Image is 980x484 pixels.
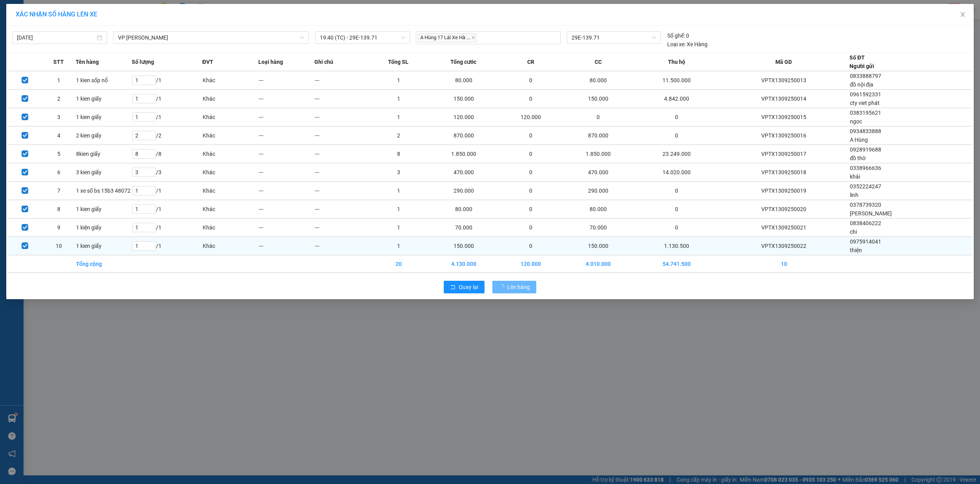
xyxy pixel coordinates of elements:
td: --- [314,126,370,145]
td: 0 [635,108,718,126]
td: 870.000 [426,126,501,145]
td: 1 kien sốp nổ [76,71,132,90]
td: Khác [202,219,258,237]
span: down [300,35,305,40]
td: 1 [370,237,426,255]
td: --- [258,90,314,108]
td: 1 kiện giấy [76,219,132,237]
td: 1 xe số bs 15b3 48072 [76,182,132,200]
td: --- [314,108,370,126]
td: / 1 [132,108,202,126]
td: Khác [202,145,258,163]
td: Khác [202,200,258,219]
td: 4.130.000 [426,255,501,273]
span: Ngày in phiếu: 18:07 ngày [49,16,158,24]
span: Mã GD [775,58,792,66]
strong: PHIẾU DÁN LÊN HÀNG [52,4,155,14]
td: / 1 [132,71,202,90]
td: --- [314,219,370,237]
span: close [960,11,966,18]
td: 9 [42,219,76,237]
input: 13/09/2025 [17,33,95,42]
td: VPTX1309250021 [718,219,849,237]
td: 470.000 [561,163,635,182]
td: Khác [202,108,258,126]
td: 23.249.000 [635,145,718,163]
td: --- [258,163,314,182]
td: Khác [202,182,258,200]
td: / 1 [132,200,202,219]
td: / 1 [132,182,202,200]
span: Tên hàng [76,58,99,66]
td: 8kien giấy [76,145,132,163]
td: --- [258,71,314,90]
span: CÔNG TY TNHH CHUYỂN PHÁT NHANH BẢO AN [68,27,144,41]
td: 2 kien giấy [76,126,132,145]
span: 0352224247 [850,183,881,190]
td: VPTX1309250015 [718,108,849,126]
button: Lên hàng [492,281,536,293]
td: 70.000 [426,219,501,237]
span: 0338966636 [850,165,881,171]
td: 4 [42,126,76,145]
td: 2 [42,90,76,108]
td: 11.500.000 [635,71,718,90]
td: VPTX1309250022 [718,237,849,255]
td: Khác [202,126,258,145]
td: 80.000 [426,71,501,90]
td: 0 [501,145,561,163]
td: Khác [202,90,258,108]
span: ngọc [850,118,862,125]
td: 1 [370,71,426,90]
td: VPTX1309250018 [718,163,849,182]
td: --- [258,126,314,145]
span: STT [53,58,64,66]
span: [PERSON_NAME] [850,210,892,217]
td: 0 [501,219,561,237]
td: Khác [202,163,258,182]
td: --- [314,90,370,108]
td: 3 [370,163,426,182]
span: đồ thờ [850,155,866,161]
td: 0 [501,71,561,90]
td: 8 [42,200,76,219]
td: 1.850.000 [426,145,501,163]
td: VPTX1309250017 [718,145,849,163]
td: 4.010.000 [561,255,635,273]
td: 0 [635,126,718,145]
span: Số lượng [132,58,154,66]
td: 470.000 [426,163,501,182]
td: Khác [202,237,258,255]
td: 20 [370,255,426,273]
td: VPTX1309250019 [718,182,849,200]
td: --- [314,237,370,255]
span: 29E-139.71 [572,32,657,43]
td: 290.000 [426,182,501,200]
span: đồ nội địa [850,81,873,88]
div: Xe Hàng [667,40,708,49]
td: 0 [635,182,718,200]
span: A Hùng [850,137,868,143]
td: --- [258,108,314,126]
span: Mã đơn: VPTX1309250022 [3,47,119,58]
td: 0 [501,182,561,200]
span: Lên hàng [507,283,530,291]
td: 1 kien giấy [76,200,132,219]
td: 80.000 [561,200,635,219]
td: 6 [42,163,76,182]
td: 150.000 [561,237,635,255]
td: 150.000 [561,90,635,108]
td: 0 [561,108,635,126]
td: 70.000 [561,219,635,237]
td: 290.000 [561,182,635,200]
span: chi [850,229,857,235]
td: 120.000 [501,108,561,126]
td: 3 kien giấy [76,163,132,182]
td: 1 [42,71,76,90]
span: rollback [450,284,456,291]
td: 1.130.500 [635,237,718,255]
td: 150.000 [426,90,501,108]
td: --- [258,182,314,200]
td: 0 [635,200,718,219]
span: 0928919688 [850,146,881,153]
